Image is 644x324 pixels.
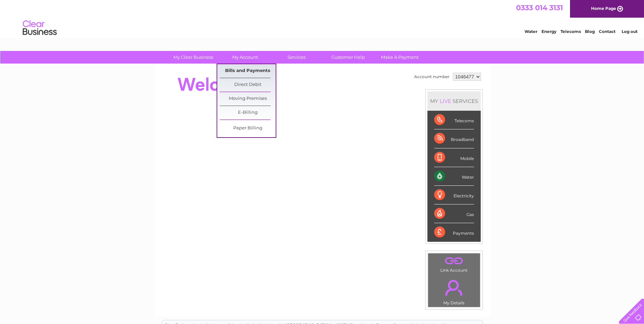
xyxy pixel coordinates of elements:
[22,18,57,38] img: logo.png
[622,29,638,34] a: Log out
[428,274,480,307] td: My Details
[525,29,537,34] a: Water
[162,4,483,33] div: Clear Business is a trading name of Verastar Limited (registered in [GEOGRAPHIC_DATA] No. 3667643...
[217,51,273,64] a: My Account
[585,29,595,34] a: Blog
[412,71,451,83] td: Account number
[434,148,474,167] div: Mobile
[434,186,474,204] div: Electricity
[434,167,474,186] div: Water
[320,51,376,64] a: Customer Help
[434,204,474,223] div: Gas
[165,51,221,64] a: My Clear Business
[516,3,563,12] a: 0333 014 3131
[220,92,276,106] a: Moving Premises
[434,129,474,148] div: Broadband
[220,122,276,135] a: Paper Billing
[434,111,474,129] div: Telecoms
[427,91,481,111] div: MY SERVICES
[560,29,581,34] a: Telecoms
[430,276,478,300] a: .
[220,78,276,92] a: Direct Debit
[430,255,478,267] a: .
[599,29,615,34] a: Contact
[269,51,325,64] a: Services
[438,98,453,104] div: LIVE
[541,29,556,34] a: Energy
[220,106,276,120] a: E-Billing
[434,223,474,241] div: Payments
[428,253,480,274] td: Link Account
[220,64,276,78] a: Bills and Payments
[372,51,428,64] a: Make A Payment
